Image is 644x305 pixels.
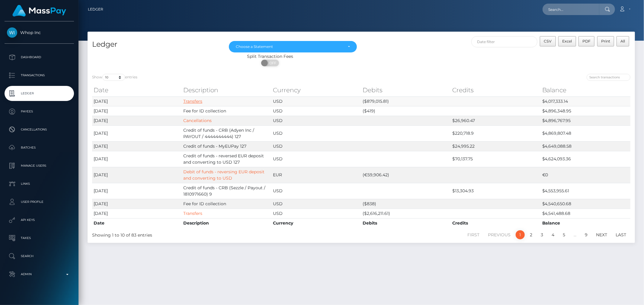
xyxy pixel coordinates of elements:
a: Debit of funds - reversing EUR deposit and converting to USD [183,169,264,181]
th: Description [182,218,271,228]
input: Date filter [471,36,537,47]
div: Split Transaction Fees [88,53,453,60]
th: Currency [271,218,361,228]
a: Taxes [5,231,74,246]
select: Showentries [102,74,125,81]
td: USD [271,106,361,116]
td: USD [271,96,361,106]
a: Cancellations [5,122,74,137]
td: ($879,015.81) [361,96,451,106]
td: [DATE] [92,96,182,106]
td: Credit of funds - MyEUPay 127 [182,141,271,151]
td: €0 [541,167,630,183]
td: USD [271,116,361,125]
p: Search [7,252,72,261]
td: Credit of funds - reversed EUR deposit and converting to USD 127 [182,151,271,167]
td: [DATE] [92,199,182,209]
span: Whop Inc [5,30,74,35]
p: Links [7,179,72,188]
a: Payees [5,104,74,119]
a: Manage Users [5,158,74,173]
td: Fee for ID collection [182,106,271,116]
td: [DATE] [92,116,182,125]
td: $4,553,955.61 [541,183,630,199]
p: Payees [7,107,72,116]
p: Ledger [7,89,72,98]
td: [DATE] [92,151,182,167]
td: Credit of funds - CRB (Adyen Inc / PAYOUT / 4444444444) 127 [182,125,271,141]
span: PDF [582,39,591,43]
td: $4,624,093.36 [541,151,630,167]
button: Print [597,36,614,46]
a: Batches [5,140,74,155]
td: USD [271,209,361,218]
a: Cancellations [183,118,212,123]
a: 4 [548,230,558,239]
img: MassPay Logo [12,5,66,17]
th: Debits [361,218,451,228]
td: $24,995.22 [451,141,541,151]
p: Manage Users [7,161,72,170]
div: Choose a Statement [236,44,343,49]
a: Dashboard [5,50,74,65]
td: [DATE] [92,167,182,183]
a: 3 [537,230,546,239]
th: Date [92,218,182,228]
td: EUR [271,167,361,183]
label: Show entries [92,74,137,81]
a: 2 [527,230,536,239]
a: Transfers [183,211,202,216]
a: Last [612,230,630,239]
button: Choose a Statement [229,41,357,52]
a: Ledger [5,86,74,101]
th: Date [92,84,182,96]
td: $4,869,807.48 [541,125,630,141]
span: Print [601,39,610,43]
td: $70,137.75 [451,151,541,167]
p: API Keys [7,215,72,225]
th: Balance [541,218,630,228]
td: $4,896,348.95 [541,106,630,116]
p: Admin [7,270,72,279]
input: Search transactions [587,74,630,81]
td: [DATE] [92,106,182,116]
a: Links [5,176,74,191]
td: Fee for ID collection [182,199,271,209]
a: Next [593,230,610,239]
span: Excel [562,39,572,43]
td: USD [271,199,361,209]
button: CSV [540,36,556,46]
a: Ledger [88,3,103,16]
a: User Profile [5,194,74,209]
td: [DATE] [92,125,182,141]
th: Credits [451,84,541,96]
th: Description [182,84,271,96]
td: $4,649,088.58 [541,141,630,151]
td: [DATE] [92,141,182,151]
a: 5 [559,230,569,239]
img: Whop Inc [7,27,17,38]
button: Excel [558,36,576,46]
td: [DATE] [92,183,182,199]
p: Taxes [7,234,72,243]
a: API Keys [5,212,74,228]
td: Credit of funds - CRB (Sezzle / Payout / 1810971660) 9 [182,183,271,199]
p: Transactions [7,71,72,80]
td: $4,017,333.14 [541,96,630,106]
td: (€59,906.42) [361,167,451,183]
button: PDF [578,36,595,46]
h4: Ledger [92,39,220,50]
td: USD [271,183,361,199]
td: USD [271,141,361,151]
p: Batches [7,143,72,152]
td: $13,304.93 [451,183,541,199]
p: User Profile [7,197,72,206]
span: OFF [264,60,280,66]
td: ($419) [361,106,451,116]
td: ($2,616,211.61) [361,209,451,218]
a: 9 [582,230,591,239]
td: ($838) [361,199,451,209]
td: [DATE] [92,209,182,218]
span: All [621,39,625,43]
button: All [617,36,629,46]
